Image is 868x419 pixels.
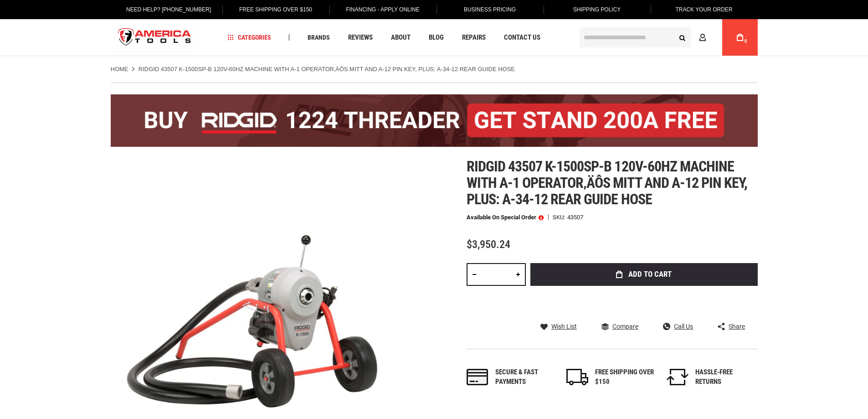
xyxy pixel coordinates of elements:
[227,34,271,41] span: Categories
[344,31,377,44] a: Reviews
[551,323,577,330] span: Wish List
[601,322,638,331] a: Compare
[674,323,693,330] span: Call Us
[303,31,334,44] a: Brands
[729,323,745,330] span: Share
[467,238,510,251] span: $3,950.24
[467,158,748,208] span: Ridgid 43507 k-1500sp-b 120v-60hz machine with a-1 operator‚Äôs mitt and a-12 pin key, plus: a-34...
[467,214,544,221] p: Available on Special Order
[573,6,621,13] span: Shipping Policy
[674,29,691,46] button: Search
[628,270,672,278] span: Add to Cart
[348,34,373,41] span: Reviews
[139,66,515,72] strong: RIDGID 43507 K-1500SP-B 120V-60Hz Machine with A-1 Operator‚Äôs Mitt and A-12 Pin Key, Plus: A-34...
[111,21,199,55] img: America Tools
[387,31,415,44] a: About
[695,367,755,387] div: HASSLE-FREE RETURNS
[111,21,199,55] a: store logo
[308,34,330,41] span: Brands
[504,34,540,41] span: Contact Us
[111,94,758,147] img: BOGO: Buy the RIDGID® 1224 Threader (26092), get the 92467 200A Stand FREE!
[111,65,128,73] a: Home
[467,369,488,385] img: payments
[458,31,490,44] a: Repairs
[567,214,583,220] div: 43507
[566,369,588,385] img: shipping
[612,323,638,330] span: Compare
[530,263,758,286] button: Add to Cart
[745,39,747,44] span: 0
[429,34,444,41] span: Blog
[595,367,654,387] div: FREE SHIPPING OVER $150
[495,367,555,387] div: Secure & fast payments
[462,34,486,41] span: Repairs
[667,369,688,385] img: returns
[500,31,544,44] a: Contact Us
[223,31,275,44] a: Categories
[731,19,749,56] a: 0
[540,322,577,331] a: Wish List
[663,322,693,331] a: Call Us
[553,214,567,220] strong: SKU
[391,34,411,41] span: About
[425,31,448,44] a: Blog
